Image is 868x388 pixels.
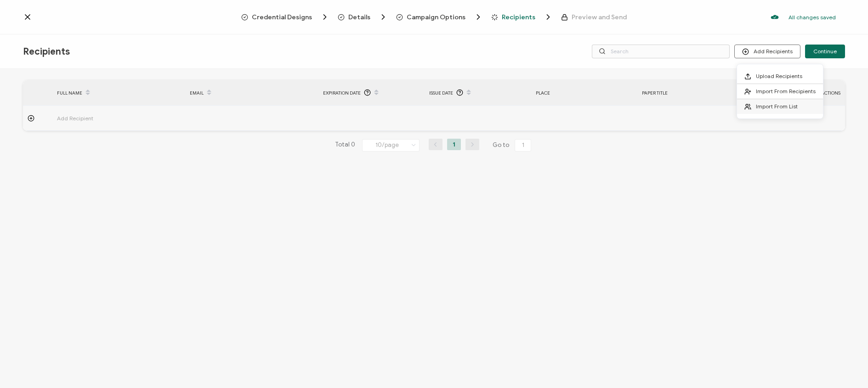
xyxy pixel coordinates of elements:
span: Campaign Options [407,14,465,21]
span: Add Recipient [57,113,144,124]
div: Place [531,88,638,98]
span: Expiration Date [323,88,361,98]
span: Import From List [756,103,798,110]
span: Campaign Options [396,12,483,22]
span: Details [338,12,388,22]
button: Add Recipients [734,45,800,58]
div: EMAIL [185,85,318,101]
span: Continue [813,49,837,54]
span: Import From Recipients [756,88,816,95]
iframe: Chat Widget [822,344,868,388]
div: Paper Title [637,88,744,98]
div: Breadcrumb [241,12,627,22]
span: Total 0 [335,139,355,152]
div: FULL NAME [52,85,185,101]
span: Preview and Send [561,14,627,21]
span: Recipients [23,46,70,57]
input: Select [362,139,420,152]
span: Go to [493,139,533,152]
span: Upload Recipients [756,73,802,79]
span: Recipients [491,12,553,22]
span: Credential Designs [252,14,312,21]
p: All changes saved [789,14,836,21]
input: Search [592,45,730,58]
span: Preview and Send [572,14,627,21]
button: Continue [805,45,845,58]
span: Details [348,14,370,21]
span: Issue Date [429,88,453,98]
span: Credential Designs [241,12,329,22]
li: 1 [447,139,461,150]
span: Recipients [502,14,535,21]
